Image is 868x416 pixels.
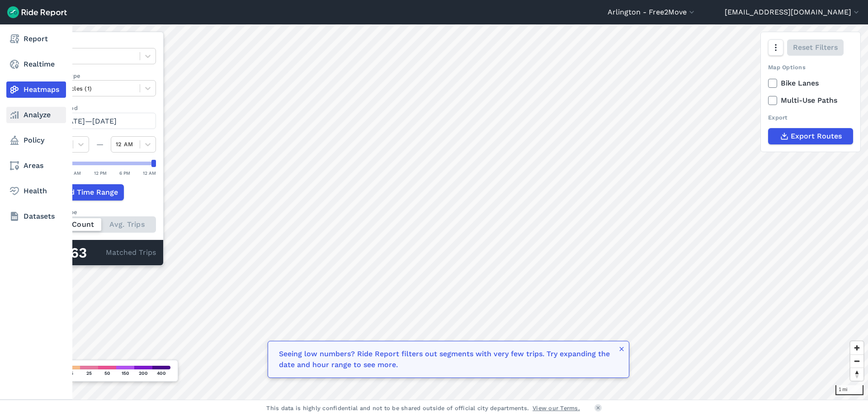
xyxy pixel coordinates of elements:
[768,95,853,106] label: Multi-Use Paths
[6,107,66,123] a: Analyze
[61,187,118,198] span: Add Time Range
[89,139,111,150] div: —
[119,169,130,177] div: 6 PM
[6,158,66,174] a: Areas
[44,39,156,48] label: Data Type
[29,24,868,400] canvas: Map
[850,354,863,368] button: Zoom out
[44,247,106,259] div: 12,863
[61,117,117,125] span: [DATE]—[DATE]
[7,6,67,18] img: Ride Report
[533,404,580,412] a: View our Terms.
[37,240,163,265] div: Matched Trips
[850,341,863,354] button: Zoom in
[768,113,853,122] div: Export
[44,208,156,216] div: Count Type
[6,81,66,98] a: Heatmaps
[6,183,66,199] a: Health
[791,131,842,142] span: Export Routes
[143,169,156,177] div: 12 AM
[768,128,853,144] button: Export Routes
[6,56,66,72] a: Realtime
[6,132,66,148] a: Policy
[44,104,156,112] label: Data Period
[44,72,156,80] label: Vehicle Type
[768,78,853,89] label: Bike Lanes
[94,169,107,177] div: 12 PM
[44,113,156,129] button: [DATE]—[DATE]
[608,7,696,18] button: Arlington - Free2Move
[70,169,81,177] div: 6 AM
[6,208,66,225] a: Datasets
[725,7,861,18] button: [EMAIL_ADDRESS][DOMAIN_NAME]
[850,368,863,381] button: Reset bearing to north
[6,31,66,47] a: Report
[793,42,838,53] span: Reset Filters
[768,63,853,72] div: Map Options
[787,39,844,56] button: Reset Filters
[835,385,863,395] div: 1 mi
[44,184,124,201] button: Add Time Range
